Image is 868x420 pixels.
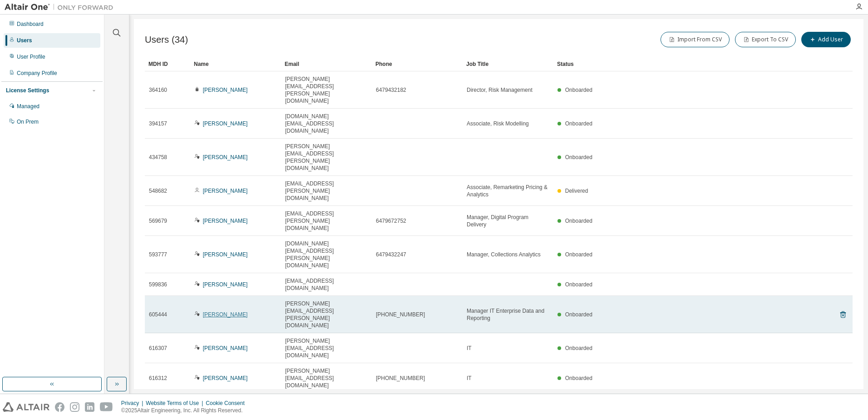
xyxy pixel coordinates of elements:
span: 394157 [149,120,167,127]
span: [DOMAIN_NAME][EMAIL_ADDRESS][DOMAIN_NAME] [285,113,368,135]
img: instagram.svg [70,402,79,412]
span: Onboarded [565,251,592,258]
span: 548682 [149,187,167,195]
span: IT [467,345,472,352]
a: [PERSON_NAME] [203,218,248,224]
a: [PERSON_NAME] [203,188,248,194]
button: Export To CSV [735,32,796,47]
span: Onboarded [565,281,592,288]
div: MDH ID [148,57,187,71]
span: [EMAIL_ADDRESS][PERSON_NAME][DOMAIN_NAME] [285,210,368,232]
a: [PERSON_NAME] [203,251,248,258]
span: [PERSON_NAME][EMAIL_ADDRESS][PERSON_NAME][DOMAIN_NAME] [285,75,368,105]
div: Dashboard [17,20,44,28]
div: Managed [17,103,39,110]
div: Cookie Consent [206,400,250,407]
span: [EMAIL_ADDRESS][PERSON_NAME][DOMAIN_NAME] [285,180,368,202]
span: [PERSON_NAME][EMAIL_ADDRESS][DOMAIN_NAME] [285,337,368,359]
span: Delivered [565,188,588,194]
div: User Profile [17,53,45,60]
span: 6479432182 [376,86,406,94]
div: Email [285,57,368,71]
div: Name [194,57,277,71]
span: 605444 [149,311,167,318]
span: 616312 [149,375,167,382]
img: facebook.svg [55,402,64,412]
div: Privacy [121,400,146,407]
div: Company Profile [17,70,57,77]
span: Manager, Collections Analytics [467,251,541,258]
span: Onboarded [565,120,592,127]
span: [PERSON_NAME][EMAIL_ADDRESS][PERSON_NAME][DOMAIN_NAME] [285,300,368,329]
span: Manager IT Enterprise Data and Reporting [467,307,549,322]
img: youtube.svg [100,402,113,412]
span: Director, Risk Management [467,86,533,94]
span: Onboarded [565,154,592,160]
a: [PERSON_NAME] [203,281,248,288]
span: Associate, Risk Modelling [467,120,529,127]
span: 364160 [149,86,167,94]
a: [PERSON_NAME] [203,375,248,381]
span: IT [467,375,472,382]
span: 6479432247 [376,251,406,258]
span: 616307 [149,345,167,352]
a: [PERSON_NAME] [203,87,248,93]
div: Users [17,37,32,44]
div: Website Terms of Use [146,400,206,407]
span: Onboarded [565,375,592,381]
button: Add User [801,32,851,47]
span: Users (34) [145,35,188,45]
img: Altair One [5,3,118,12]
span: 569679 [149,217,167,225]
span: Onboarded [565,218,592,224]
span: Onboarded [565,87,592,93]
a: [PERSON_NAME] [203,345,248,351]
p: © 2025 Altair Engineering, Inc. All Rights Reserved. [121,407,250,415]
span: 434758 [149,154,167,161]
span: [PERSON_NAME][EMAIL_ADDRESS][PERSON_NAME][DOMAIN_NAME] [285,143,368,172]
div: On Prem [17,118,39,125]
span: [DOMAIN_NAME][EMAIL_ADDRESS][PERSON_NAME][DOMAIN_NAME] [285,240,368,269]
div: License Settings [6,87,49,94]
img: altair_logo.svg [3,402,49,412]
span: Onboarded [565,345,592,351]
span: Associate, Remarketing Pricing & Analytics [467,184,549,198]
span: [PHONE_NUMBER] [376,375,425,382]
a: [PERSON_NAME] [203,154,248,160]
div: Status [557,57,805,71]
div: Phone [375,57,459,71]
span: [PHONE_NUMBER] [376,311,425,318]
span: [EMAIL_ADDRESS][DOMAIN_NAME] [285,277,368,292]
a: [PERSON_NAME] [203,120,248,127]
span: Onboarded [565,311,592,318]
span: Manager, Digital Program Delivery [467,214,549,228]
span: 599836 [149,281,167,288]
div: Job Title [466,57,550,71]
button: Import From CSV [661,32,730,47]
a: [PERSON_NAME] [203,311,248,318]
span: 593777 [149,251,167,258]
span: 6479672752 [376,217,406,225]
img: linkedin.svg [85,402,94,412]
span: [PERSON_NAME][EMAIL_ADDRESS][DOMAIN_NAME] [285,367,368,389]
